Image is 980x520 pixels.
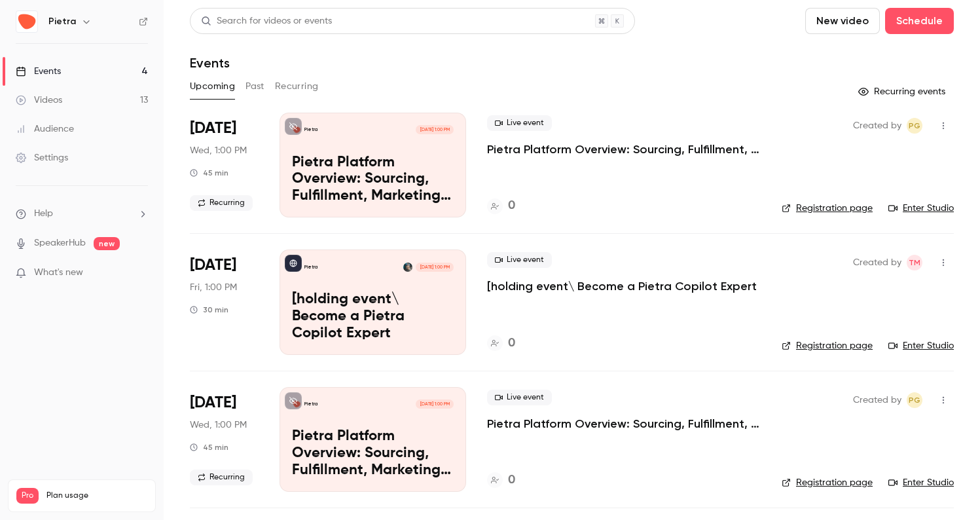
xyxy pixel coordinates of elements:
p: Pietra Platform Overview: Sourcing, Fulfillment, Marketing, and AI for Modern Brands [292,155,454,205]
p: Pietra Platform Overview: Sourcing, Fulfillment, Marketing, and AI for Modern Brands [292,428,454,479]
span: PG [909,118,920,134]
img: Pietra [16,11,37,32]
div: 45 min [190,442,228,453]
a: 0 [487,335,515,352]
span: Wed, 1:00 PM [190,418,247,432]
a: 0 [487,472,515,489]
span: Created by [853,255,901,270]
div: Settings [16,151,68,164]
p: Pietra [304,126,318,133]
span: new [94,237,120,250]
div: 30 min [190,305,228,315]
span: [DATE] [190,392,236,413]
span: Tyler Merten [907,255,922,270]
span: Pete Gilligan [907,392,922,408]
span: [DATE] 1:00 PM [416,399,453,409]
a: Pietra Platform Overview: Sourcing, Fulfillment, Marketing, and AI for Modern BrandsPietra[DATE] ... [280,387,466,492]
div: Events [16,65,61,78]
span: Live event [487,115,552,131]
button: Recurring [275,76,319,97]
p: [holding event\ Become a Pietra Copilot Expert [292,291,454,342]
a: Enter Studio [888,339,954,352]
span: Live event [487,390,552,405]
p: Pietra [304,264,318,270]
span: Recurring [190,195,253,211]
button: Schedule [885,8,954,34]
span: PG [909,392,920,408]
span: [DATE] 1:00 PM [416,263,453,272]
span: Help [34,207,53,221]
span: [DATE] [190,118,236,139]
div: Sep 3 Wed, 4:00 PM (America/New York) [190,113,259,217]
a: Enter Studio [888,476,954,489]
li: help-dropdown-opener [16,207,148,221]
span: Created by [853,118,901,134]
div: Audience [16,122,74,136]
span: [DATE] [190,255,236,276]
a: Pietra Platform Overview: Sourcing, Fulfillment, Marketing, and AI for Modern BrandsPietra[DATE] ... [280,113,466,217]
span: Recurring [190,470,253,485]
p: Pietra [304,401,318,407]
a: Enter Studio [888,202,954,215]
h1: Events [190,55,230,71]
div: Sep 5 Fri, 4:00 PM (America/New York) [190,250,259,354]
img: Ro Trivedi [403,263,412,272]
a: 0 [487,197,515,215]
span: Live event [487,252,552,268]
h4: 0 [508,197,515,215]
span: [DATE] 1:00 PM [416,125,453,134]
iframe: Noticeable Trigger [132,267,148,279]
span: Created by [853,392,901,408]
span: Fri, 1:00 PM [190,281,237,294]
div: Videos [16,94,62,107]
span: Wed, 1:00 PM [190,144,247,157]
a: [holding event\ Become a Pietra Copilot ExpertPietraRo Trivedi[DATE] 1:00 PM[holding event\ Becom... [280,250,466,354]
a: SpeakerHub [34,236,86,250]
span: Pete Gilligan [907,118,922,134]
a: Registration page [782,202,873,215]
a: Registration page [782,476,873,489]
div: Search for videos or events [201,14,332,28]
a: [holding event\ Become a Pietra Copilot Expert [487,278,757,294]
span: What's new [34,266,83,280]
button: New video [805,8,880,34]
a: Pietra Platform Overview: Sourcing, Fulfillment, Marketing, and AI for Modern Brands [487,416,761,432]
a: Registration page [782,339,873,352]
h6: Pietra [48,15,76,28]
button: Upcoming [190,76,235,97]
h4: 0 [508,472,515,489]
div: 45 min [190,168,228,178]
div: Sep 10 Wed, 4:00 PM (America/New York) [190,387,259,492]
h4: 0 [508,335,515,352]
button: Recurring events [852,81,954,102]
span: TM [909,255,920,270]
span: Pro [16,488,39,504]
span: Plan usage [46,491,147,501]
a: Pietra Platform Overview: Sourcing, Fulfillment, Marketing, and AI for Modern Brands [487,141,761,157]
button: Past [245,76,264,97]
